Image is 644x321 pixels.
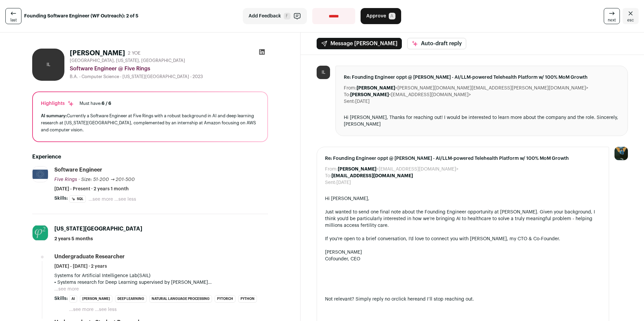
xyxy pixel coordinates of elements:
b: [PERSON_NAME] [350,92,389,97]
dt: Sent: [325,179,336,186]
div: Software Engineer @ Five Rings [70,65,268,73]
img: a40825400691f2c4680961c41c07d91fe10af0c2581882da795970487c073a9c.jpg [33,226,48,240]
h2: Experience [32,153,268,161]
span: 6 / 6 [102,101,111,106]
dd: <[EMAIL_ADDRESS][DOMAIN_NAME]> [338,166,459,173]
span: [PERSON_NAME] [325,250,362,255]
span: F [284,13,290,19]
div: IL [32,49,64,81]
div: Highlights [41,100,74,107]
span: Five Rings [54,177,77,182]
span: Add Feedback [249,13,281,19]
span: last [10,17,17,23]
span: Hi [PERSON_NAME], [325,196,369,201]
dd: <[PERSON_NAME][DOMAIN_NAME][EMAIL_ADDRESS][PERSON_NAME][DOMAIN_NAME]> [357,85,588,91]
button: ...see less [114,196,136,203]
div: Not relevant? Simply reply no or and I’ll stop reaching out. [325,296,601,303]
strong: Founding Software Engineer (WF Outreach): 2 of 5 [24,13,139,19]
div: Hi [PERSON_NAME], Thanks for reaching out! I would be interested to learn more about the company ... [344,114,620,128]
button: ...see more [69,306,94,313]
span: Re: Founding Engineer oppt @ [PERSON_NAME] - AI/LLM-powered Telehealth Platform w/ 100% MoM Growth [325,155,601,162]
div: B.A. - Computer Science - [US_STATE][GEOGRAPHIC_DATA] - 2023 [70,74,268,79]
li: AI [69,295,77,303]
div: 2 YOE [128,50,141,57]
dt: To: [325,173,331,179]
a: next [604,8,620,24]
b: [PERSON_NAME] [357,86,395,90]
span: [US_STATE][GEOGRAPHIC_DATA] [54,226,142,232]
button: ...see more [54,286,79,293]
a: Close [623,8,639,24]
dt: From: [325,166,338,173]
b: [PERSON_NAME] [338,167,376,172]
dd: [DATE] [336,179,351,186]
button: Approve A [361,8,401,24]
p: • Systems research for Deep Learning supervised by [PERSON_NAME] [54,279,268,286]
span: A [389,13,395,19]
li: [PERSON_NAME] [80,295,112,303]
dd: <[EMAIL_ADDRESS][DOMAIN_NAME]> [350,91,471,98]
button: Message [PERSON_NAME] [317,38,402,49]
button: Auto-draft reply [407,38,466,49]
span: Skills: [54,195,68,202]
li: Deep Learning [115,295,147,303]
h1: [PERSON_NAME] [70,49,125,58]
span: If you're open to a brief conversation, I'd love to connect you with [PERSON_NAME], my CTO & Co-F... [325,237,560,241]
p: Systems for Artificial Intelligence Lab(SAIL) [54,272,268,279]
li: Python [238,295,257,303]
span: esc [627,17,634,23]
b: [EMAIL_ADDRESS][DOMAIN_NAME] [331,174,413,178]
div: Software Engineer [54,166,102,174]
a: last [5,8,21,24]
dt: Sent: [344,98,355,105]
li: Natural Language Processing [149,295,212,303]
span: [DATE] - Present · 2 years 1 month [54,186,129,192]
button: ...see more [89,196,113,203]
span: AI summary: [41,114,67,118]
div: Must have: [79,101,111,106]
a: click here [396,297,417,302]
button: Add Feedback F [243,8,307,24]
span: Re: Founding Engineer oppt @ [PERSON_NAME] - AI/LLM-powered Telehealth Platform w/ 100% MoM Growth [344,74,620,81]
span: next [608,17,616,23]
img: 5fd27e453cae36f0e1b7b8f01a90e348d37b0d0a71ecc9ee966a6fd04f7e15b2.jpg [33,167,48,182]
span: Skills: [54,295,68,302]
img: 12031951-medium_jpg [614,147,628,160]
button: ...see less [95,306,117,313]
dd: [DATE] [355,98,370,105]
span: Just wanted to send one final note about the Founding Engineer opportunity at [PERSON_NAME]. Give... [325,210,595,228]
li: SQL [69,195,86,203]
div: Undergraduate Researcher [54,253,125,260]
div: IL [317,66,330,79]
span: · Size: 51-200 → 201-500 [78,177,135,182]
dt: To: [344,91,350,98]
div: Currently a Software Engineer at Five Rings with a robust background in AI and deep learning rese... [41,112,259,133]
span: [DATE] - [DATE] · 2 years [54,263,107,270]
dt: From: [344,85,357,91]
span: Cofounder, CEO [325,257,360,261]
li: PyTorch [215,295,235,303]
span: Approve [366,13,386,19]
span: [GEOGRAPHIC_DATA], [US_STATE], [GEOGRAPHIC_DATA] [70,58,185,63]
span: 2 years 5 months [54,236,93,242]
